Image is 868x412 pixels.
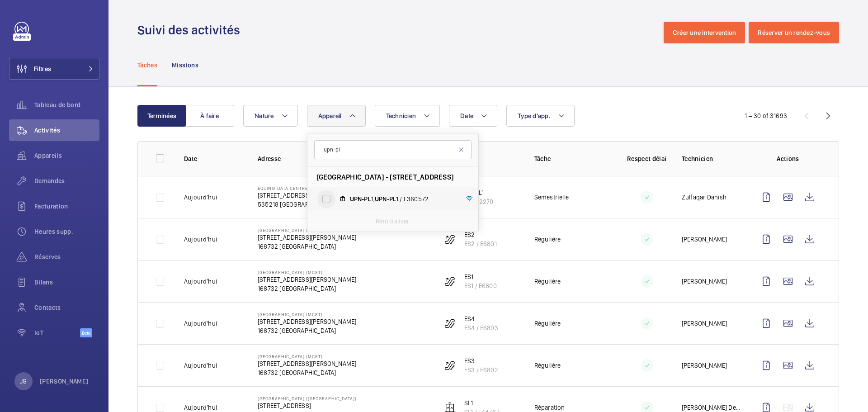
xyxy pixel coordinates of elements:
p: Equinix Data Centre SG4 [258,185,356,191]
span: UPN-PL [375,195,396,203]
p: Aujourd'hui [184,403,217,412]
span: Réserves [34,252,99,261]
span: Nature [255,112,274,119]
p: Date [184,154,243,163]
img: escalator.svg [444,360,455,371]
p: [STREET_ADDRESS][PERSON_NAME] [258,191,356,200]
p: Zulfaqar Danish [682,193,727,202]
button: Réserver un rendez-vous [749,22,839,43]
p: ES3 [464,356,498,365]
button: À faire [185,105,234,127]
span: Tableau de bord [34,100,99,109]
p: Réparation [534,403,565,412]
img: escalator.svg [444,234,455,245]
p: [PERSON_NAME] [682,277,727,286]
p: Actions [755,154,821,163]
p: Tâche [534,154,612,163]
button: Appareil [307,105,366,127]
span: Appareil [318,112,342,119]
span: 1, 1 / L360572 [350,194,455,204]
span: Appareils [34,151,99,160]
p: [GEOGRAPHIC_DATA] ([GEOGRAPHIC_DATA]) [258,396,357,401]
p: Technicien [682,154,741,163]
p: Semestrielle [534,193,569,202]
span: Filtres [34,64,51,73]
h1: Suivi des activités [137,22,245,38]
p: [GEOGRAPHIC_DATA] (MCST) [258,312,356,317]
p: 168732 [GEOGRAPHIC_DATA] [258,326,356,335]
p: Tâches [137,61,157,70]
p: [GEOGRAPHIC_DATA] (MCST) [258,227,356,233]
button: Technicien [375,105,440,127]
p: [STREET_ADDRESS][PERSON_NAME] [258,233,356,242]
span: Beta [80,328,92,337]
p: Régulière [534,235,561,244]
p: Régulière [534,277,561,286]
span: Activités [34,126,99,135]
p: ES4 / E6803 [464,323,498,332]
p: [PERSON_NAME] [682,361,727,370]
p: [STREET_ADDRESS] [258,401,357,410]
button: Type d'app. [506,105,575,127]
span: UPN-PL [350,195,371,203]
p: Missions [172,61,198,70]
span: Heures supp. [34,227,99,236]
p: SL1 [464,398,499,407]
span: [GEOGRAPHIC_DATA] - [STREET_ADDRESS] [316,172,454,182]
p: Aujourd'hui [184,235,217,244]
p: [STREET_ADDRESS][PERSON_NAME] [258,275,356,284]
span: Contacts [34,303,99,312]
span: Type d'app. [518,112,551,119]
span: Date [460,112,473,119]
p: Aujourd'hui [184,193,217,202]
div: 1 – 30 of 31693 [745,111,787,120]
p: Aujourd'hui [184,277,217,286]
p: Réinitialiser [376,217,409,226]
p: ES1 / E6800 [464,281,497,290]
p: Régulière [534,319,561,328]
p: [STREET_ADDRESS][PERSON_NAME] [258,317,356,326]
span: Technicien [386,112,416,119]
p: 84332270 [464,197,493,206]
p: [GEOGRAPHIC_DATA] (MCST) [258,354,356,359]
span: IoT [34,328,80,337]
p: ES3 / E6802 [464,365,498,374]
button: Terminées [137,105,186,127]
p: 168732 [GEOGRAPHIC_DATA] [258,284,356,293]
p: PL1/EL1 [464,188,493,197]
p: Respect délai [627,154,667,163]
p: [STREET_ADDRESS][PERSON_NAME] [258,359,356,368]
p: 168732 [GEOGRAPHIC_DATA] [258,242,356,251]
p: 168732 [GEOGRAPHIC_DATA] [258,368,356,377]
span: Facturation [34,202,99,211]
p: Appareil [442,154,520,163]
span: Demandes [34,176,99,185]
button: Nature [243,105,298,127]
p: 535218 [GEOGRAPHIC_DATA] [258,200,356,209]
p: Régulière [534,361,561,370]
p: Aujourd'hui [184,319,217,328]
img: escalator.svg [444,318,455,329]
p: [PERSON_NAME] Dela [PERSON_NAME] [682,403,741,412]
p: ES2 [464,230,497,239]
button: Créer une intervention [664,22,745,43]
p: ES2 / E6801 [464,239,497,248]
p: [PERSON_NAME] [682,235,727,244]
p: [PERSON_NAME] [40,377,89,386]
p: Adresse [258,154,428,163]
p: [PERSON_NAME] [682,319,727,328]
p: JG [20,377,27,386]
button: Date [449,105,497,127]
p: Aujourd'hui [184,361,217,370]
button: Filtres [9,58,99,80]
p: [GEOGRAPHIC_DATA] (MCST) [258,270,356,275]
span: Bilans [34,278,99,287]
p: ES1 [464,272,497,281]
p: ES4 [464,314,498,323]
img: escalator.svg [444,276,455,287]
input: Chercher par appareil ou adresse [314,140,472,159]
